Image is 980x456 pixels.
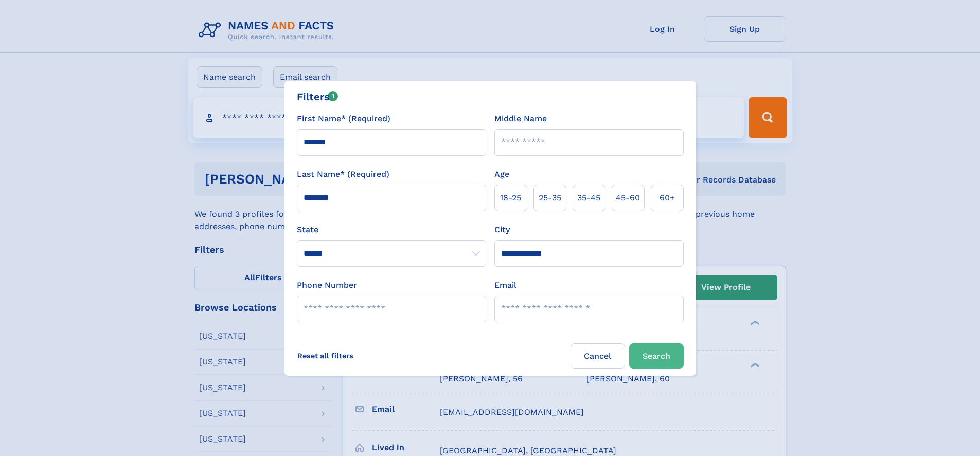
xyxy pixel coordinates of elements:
[494,279,516,291] label: Email
[291,343,360,368] label: Reset all filters
[297,168,389,180] label: Last Name* (Required)
[629,343,684,369] button: Search
[500,192,521,204] span: 18‑25
[577,192,600,204] span: 35‑45
[494,224,510,236] label: City
[297,113,390,125] label: First Name* (Required)
[297,224,486,236] label: State
[539,192,561,204] span: 25‑35
[494,168,509,180] label: Age
[616,192,640,204] span: 45‑60
[494,113,547,125] label: Middle Name
[297,279,357,291] label: Phone Number
[660,192,675,204] span: 60+
[297,89,338,104] div: Filters
[571,343,625,369] label: Cancel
